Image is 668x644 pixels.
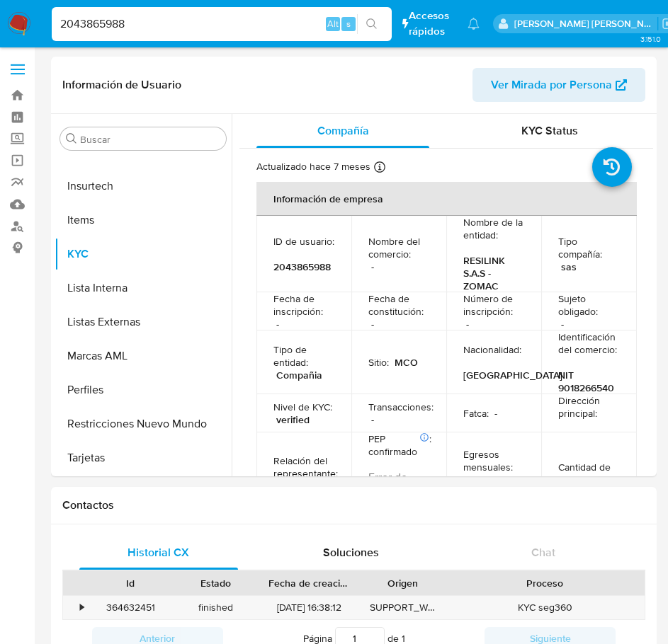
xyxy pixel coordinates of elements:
[368,432,431,458] p: PEP confirmado :
[55,305,232,339] button: Listas Externas
[463,216,524,241] p: Nombre de la entidad :
[55,203,232,237] button: Items
[276,413,310,426] p: verified
[558,292,619,318] p: Sujeto obligado :
[88,596,173,619] div: 364632451
[463,448,524,473] p: Egresos mensuales :
[80,133,220,146] input: Buscar
[268,576,351,590] div: Fecha de creación
[463,343,521,356] p: Nacionalidad :
[55,271,232,305] button: Lista Interna
[317,122,369,139] span: Compañía
[371,318,374,330] p: -
[463,407,489,420] p: Fatca :
[98,576,163,590] div: Id
[55,169,232,203] button: Insurtech
[455,576,635,590] div: Proceso
[371,413,374,426] p: -
[558,235,619,260] p: Tipo compañía :
[521,122,578,139] span: KYC Status
[368,292,429,318] p: Fecha de constitución :
[273,260,331,273] p: 2043865988
[514,17,657,30] p: leonardo.alvarezortiz@mercadolibre.com.co
[55,339,232,373] button: Marcas AML
[446,596,645,619] div: KYC seg360
[409,8,454,38] span: Accesos rápidos
[368,235,429,260] p: Nombre del comercio :
[276,318,279,330] p: -
[273,235,334,248] p: ID de usuario :
[561,318,564,330] p: -
[371,260,374,273] p: -
[463,292,524,318] p: Número de inscripción :
[463,369,562,381] p: [GEOGRAPHIC_DATA]
[62,78,181,92] h1: Información de Usuario
[370,576,435,590] div: Origen
[558,461,619,486] p: Cantidad de fondos :
[468,18,480,30] a: Notificaciones
[494,407,497,420] p: -
[183,576,248,590] div: Estado
[273,401,332,413] p: Nivel de KYC :
[259,596,361,619] div: [DATE] 16:38:12
[273,454,338,480] p: Relación del representante :
[62,498,645,512] h1: Contactos
[558,394,619,420] p: Dirección principal :
[276,369,322,381] p: Compañia
[368,471,424,527] span: Error de integración con listas internas
[561,260,577,273] p: sas
[357,14,386,34] button: search-icon
[327,17,339,30] span: Alt
[55,407,232,441] button: Restricciones Nuevo Mundo
[256,182,637,216] th: Información de empresa
[463,254,519,292] p: RESILINK S.A.S - ZOMAC
[558,369,614,394] p: NIT 9018266540
[55,441,232,475] button: Tarjetas
[466,318,469,330] p: -
[55,237,232,271] button: KYC
[472,68,645,102] button: Ver Mirada por Persona
[80,601,84,614] div: •
[128,544,189,560] span: Historial CX
[558,330,619,356] p: Identificación del comercio :
[52,15,392,33] input: Buscar usuario o caso...
[531,544,555,560] span: Chat
[491,68,612,102] span: Ver Mirada por Persona
[346,17,351,30] span: s
[273,292,334,318] p: Fecha de inscripción :
[256,160,370,173] p: Actualizado hace 7 meses
[395,356,418,369] p: MCO
[323,544,379,560] span: Soluciones
[55,373,232,407] button: Perfiles
[368,401,434,413] p: Transacciones :
[368,356,389,369] p: Sitio :
[360,596,445,619] div: SUPPORT_WIDGET_MP
[66,133,77,144] button: Buscar
[173,596,258,619] div: finished
[273,343,334,369] p: Tipo de entidad :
